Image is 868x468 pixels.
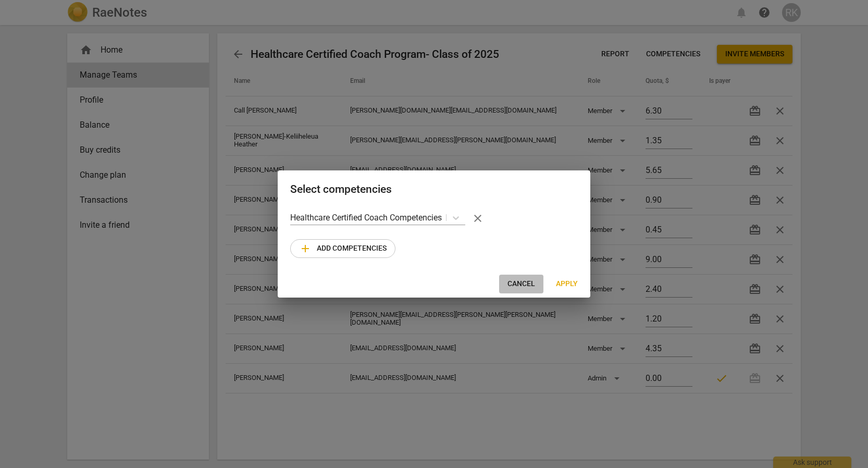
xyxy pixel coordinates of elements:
button: Cancel [499,275,543,293]
span: Apply [556,279,578,289]
p: Healthcare Certified Coach Competencies [290,212,442,224]
span: Cancel [507,279,535,289]
h2: Select competencies [290,183,578,196]
button: Add [290,239,395,258]
span: Add competencies [299,242,387,255]
button: Apply [548,275,586,293]
span: add [299,242,312,255]
span: close [472,212,484,225]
